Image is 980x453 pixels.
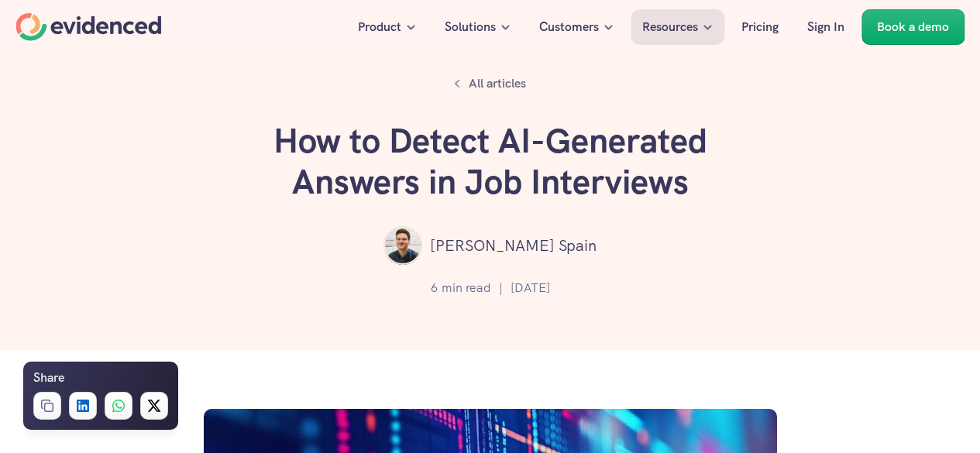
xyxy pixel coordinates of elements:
img: "" [383,226,422,265]
p: Customers [539,17,599,37]
p: min read [442,278,491,298]
a: All articles [445,70,535,98]
p: All articles [469,74,526,94]
p: [PERSON_NAME] Spain [430,233,597,258]
h1: How to Detect AI-Generated Answers in Job Interviews [258,121,723,203]
p: Pricing [741,17,779,37]
a: Book a demo [861,9,965,45]
a: Sign In [796,9,856,45]
p: Resources [642,17,698,37]
p: Product [358,17,401,37]
a: Pricing [730,9,790,45]
p: Solutions [445,17,496,37]
a: Home [15,13,161,41]
p: Book a demo [877,17,949,37]
p: 6 [431,278,438,298]
p: Sign In [807,17,844,37]
p: | [499,278,503,298]
p: [DATE] [511,278,550,298]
